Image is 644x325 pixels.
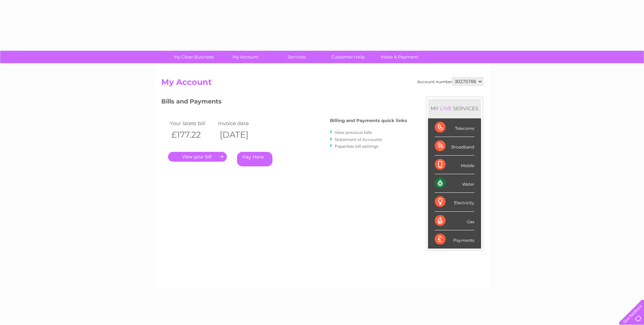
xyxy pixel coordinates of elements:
[320,51,376,63] a: Customer Help
[166,51,222,63] a: My Clear Business
[330,118,407,123] h4: Billing and Payments quick links
[435,193,474,211] div: Electricity
[168,119,217,128] td: Your latest bill
[269,51,325,63] a: Services
[435,230,474,249] div: Payments
[237,152,272,166] a: Pay Here
[161,77,483,90] h2: My Account
[216,119,265,128] td: Invoice date
[435,174,474,193] div: Water
[216,128,265,142] th: [DATE]
[435,156,474,174] div: Mobile
[417,77,483,86] div: Account number
[435,212,474,230] div: Gas
[335,137,382,142] a: Statement of Accounts
[335,144,378,149] a: Paperless bill settings
[372,51,427,63] a: Make A Payment
[428,99,481,118] div: MY SERVICES
[168,152,227,162] a: .
[435,118,474,137] div: Telecoms
[168,128,217,142] th: £177.22
[161,97,407,109] h3: Bills and Payments
[439,105,453,112] div: LIVE
[435,137,474,156] div: Broadband
[217,51,273,63] a: My Account
[335,130,372,135] a: View previous bills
